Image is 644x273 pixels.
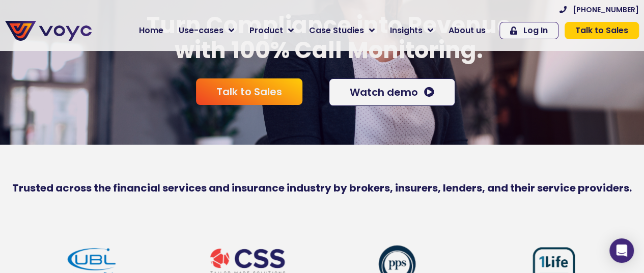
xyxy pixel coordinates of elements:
a: Use-cases [171,20,242,41]
a: Log In [499,22,558,39]
span: Case Studies [309,24,364,37]
a: [PHONE_NUMBER] [559,6,639,13]
a: Product [242,20,301,41]
span: Talk to Sales [216,87,282,97]
span: Product [249,24,283,37]
a: Case Studies [301,20,382,41]
a: Home [131,20,171,41]
div: Open Intercom Messenger [609,238,634,263]
span: About us [449,24,486,37]
a: About us [441,20,493,41]
span: Insights [390,24,423,37]
span: Use-cases [179,24,223,37]
span: Home [139,24,163,37]
a: Talk to Sales [565,22,639,39]
a: Talk to Sales [196,78,302,105]
span: Log In [523,26,548,35]
b: Trusted across the financial services and insurance industry by brokers, insurers, lenders, and t... [12,181,632,195]
a: Insights [382,20,441,41]
span: Talk to Sales [575,26,628,35]
a: Watch demo [329,78,455,106]
span: [PHONE_NUMBER] [573,6,639,13]
img: voyc-full-logo [5,21,92,41]
span: Watch demo [350,87,418,97]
